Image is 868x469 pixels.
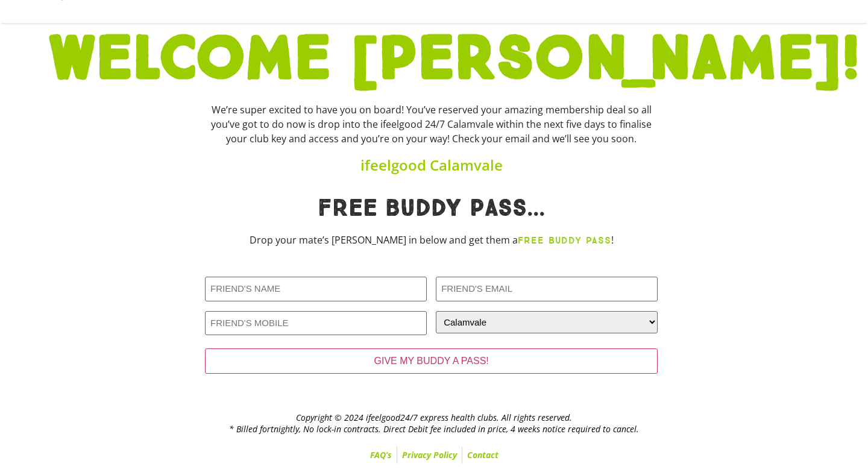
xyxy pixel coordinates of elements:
input: FRIEND'S EMAIL [436,277,658,301]
input: FRIEND'S NAME [205,277,427,301]
a: FAQ’s [365,447,397,464]
div: We’re super excited to have you on board! You’ve reserved your amazing membership deal so all you... [205,102,658,146]
h2: Copyright © 2024 ifeelgood24/7 express health clubs. All rights reserved. * Billed fortnightly, N... [48,412,820,434]
a: Contact [462,447,503,464]
a: Privacy Policy [397,447,462,464]
input: FRIEND'S MOBILE [205,311,427,336]
strong: FREE BUDDY PASS [518,234,611,246]
h4: ifeelgood Calamvale [205,158,658,172]
h1: Free Buddy pass... [205,197,658,221]
p: Drop your mate’s [PERSON_NAME] in below and get them a ! [205,233,658,248]
nav: Menu [48,447,820,464]
input: GIVE MY BUDDY A PASS! [205,348,658,374]
h1: WELCOME [PERSON_NAME]! [48,29,820,90]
